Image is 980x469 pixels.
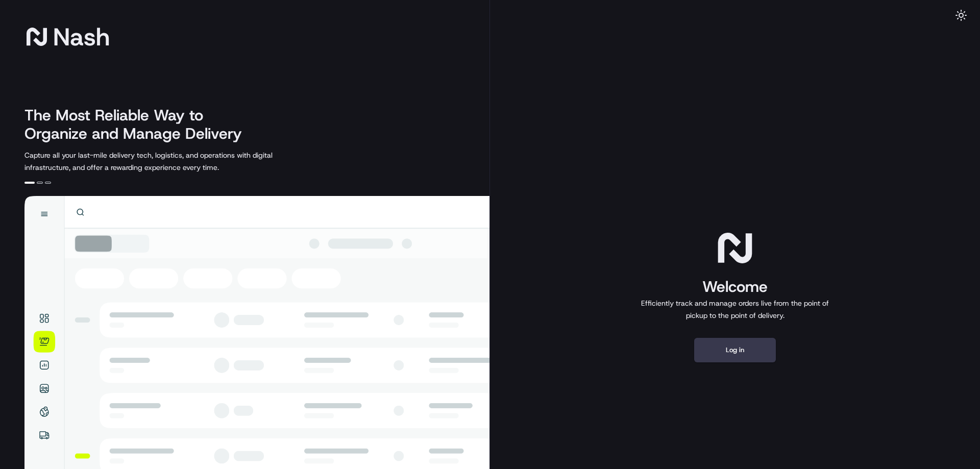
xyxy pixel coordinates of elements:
span: Nash [53,27,110,47]
h2: The Most Reliable Way to Organize and Manage Delivery [24,106,253,143]
p: Capture all your last-mile delivery tech, logistics, and operations with digital infrastructure, ... [24,149,318,174]
p: Efficiently track and manage orders live from the point of pickup to the point of delivery. [637,297,833,322]
button: Log in [694,338,776,362]
h1: Welcome [637,277,833,297]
